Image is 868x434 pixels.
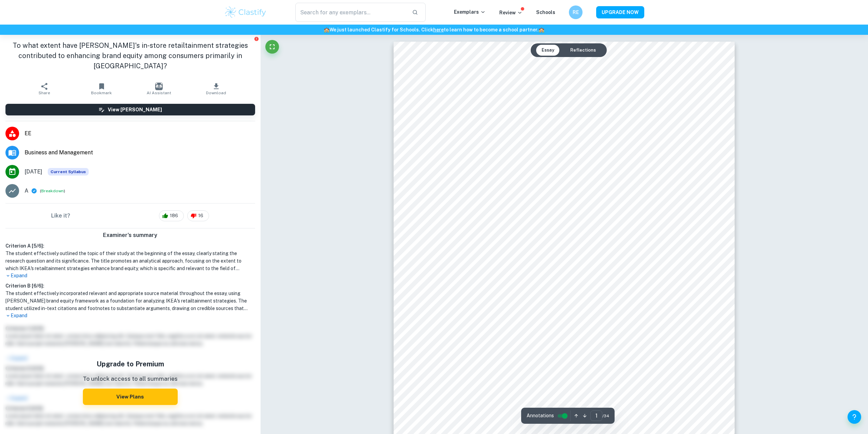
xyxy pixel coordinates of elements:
[265,40,279,54] button: Fullscreen
[596,6,644,18] button: UPGRADE NOW
[536,45,560,56] button: Essay
[5,282,255,290] h6: Criterion B [ 6 / 6 ]:
[73,79,130,98] button: Bookmark
[41,188,64,194] button: Breakdown
[188,79,245,98] button: Download
[83,359,178,369] h5: Upgrade to Premium
[224,5,267,19] img: Clastify logo
[5,242,255,250] h6: Criterion A [ 5 / 6 ]:
[194,212,207,219] span: 16
[295,3,407,22] input: Search for any exemplars...
[83,389,178,405] button: View Plans
[155,83,163,90] img: AI Assistant
[848,410,861,424] button: Help and Feedback
[5,312,255,319] p: Expand
[206,90,226,95] span: Download
[51,212,70,220] h6: Like it?
[187,210,209,221] div: 16
[1,26,867,33] h6: We just launched Clastify for Schools. Click to learn how to become a school partner.
[16,79,73,98] button: Share
[254,36,259,41] button: Report issue
[536,10,555,15] a: Schools
[91,90,112,95] span: Bookmark
[108,106,162,113] h6: View [PERSON_NAME]
[602,413,609,419] span: / 34
[433,27,444,32] a: here
[48,168,89,176] span: Current Syllabus
[454,8,486,16] p: Exemplars
[25,168,42,176] span: [DATE]
[565,45,601,56] button: Reflections
[48,168,89,176] div: This exemplar is based on the current syllabus. Feel free to refer to it for inspiration/ideas wh...
[3,231,258,239] h6: Examiner's summary
[324,27,329,32] span: 🏫
[5,104,255,115] button: View [PERSON_NAME]
[25,187,28,195] p: A
[130,79,188,98] button: AI Assistant
[40,188,65,194] span: ( )
[572,9,579,16] h6: RE
[25,149,255,157] span: Business and Management
[159,210,184,221] div: 186
[5,40,255,71] h1: To what extent have [PERSON_NAME]'s in-store retailtainment strategies contributed to enhancing b...
[147,90,171,95] span: AI Assistant
[25,129,255,138] span: EE
[569,5,583,19] button: RE
[499,9,523,16] p: Review
[539,27,544,32] span: 🏫
[5,290,255,312] h1: The student effectively incorporated relevant and appropriate source material throughout the essa...
[5,250,255,272] h1: The student effectively outlined the topic of their study at the beginning of the essay, clearly ...
[39,90,50,95] span: Share
[527,412,554,419] span: Annotations
[83,375,178,383] p: To unlock access to all summaries
[166,212,182,219] span: 186
[5,272,255,279] p: Expand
